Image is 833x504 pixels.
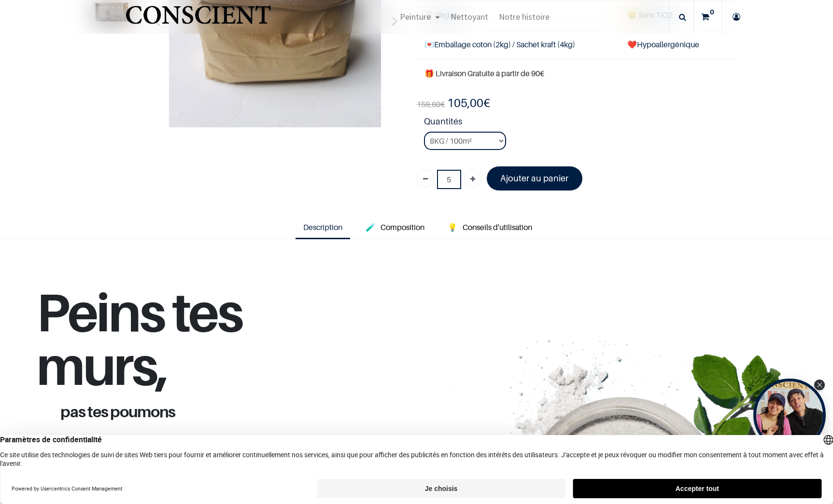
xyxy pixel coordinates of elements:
span: Conseils d'utilisation [463,222,532,232]
span: Peinture [400,11,431,22]
sup: 0 [707,7,717,17]
div: Close Tolstoy widget [814,380,825,390]
h1: Peins tes murs, [36,285,375,404]
font: Ajouter au panier [500,173,568,183]
button: Open chat widget [8,8,37,37]
a: Ajouter au panier [487,166,583,190]
div: Open Tolstoy [753,379,826,451]
span: € [417,99,445,109]
span: Description [303,222,342,232]
td: ❤️Hypoallergénique [620,30,733,59]
span: 159,60 [417,99,440,109]
td: Emballage coton (2kg) / Sachet kraft (4kg) [417,30,620,59]
span: Notre histoire [499,11,550,22]
a: Supprimer [417,170,434,187]
span: Composition [381,222,424,232]
span: Nettoyant [451,11,488,22]
strong: Quantités [424,115,733,132]
b: € [447,96,490,110]
span: 105,00 [447,96,483,110]
font: 🎁 Livraison Gratuite à partir de 90€ [424,68,544,78]
a: Ajouter [464,170,481,187]
div: Open Tolstoy widget [753,379,826,451]
div: Tolstoy bubble widget [753,379,826,451]
span: 🧪 [366,222,375,232]
span: 💡 [448,222,457,232]
h1: pas tes poumons [53,404,358,419]
span: 💌 [424,40,434,49]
